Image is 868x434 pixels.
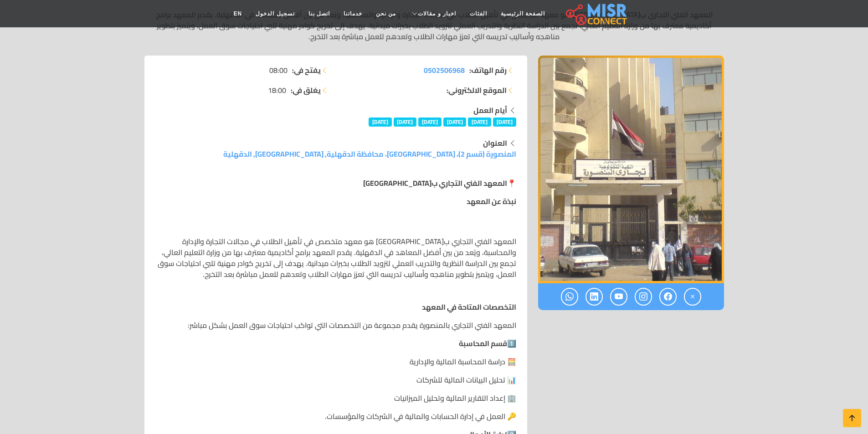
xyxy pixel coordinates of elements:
[292,65,321,76] strong: يفتح في:
[155,356,516,367] p: 🧮 دراسة المحاسبة المالية والإدارية
[302,5,337,22] a: اتصل بنا
[467,194,516,208] strong: نبذة عن المعهد
[369,117,392,127] span: [DATE]
[447,85,507,96] strong: الموقع الالكتروني:
[291,85,321,96] strong: يغلق في:
[337,5,369,22] a: خدماتنا
[566,2,627,25] img: main.misr_connect
[155,411,516,422] p: 🔑 العمل في إدارة الحسابات والمالية في الشركات والمؤسسات.
[483,136,507,150] strong: العنوان
[155,178,516,189] p: 📍
[268,85,286,96] span: 18:00
[424,65,465,76] a: 0502506968
[538,56,724,283] img: المعهد الفني التجاري بالمنصورة
[369,5,403,22] a: من نحن
[422,300,516,314] strong: التخصصات المتاحة في المعهد
[473,103,507,117] strong: أيام العمل
[459,337,507,350] strong: قسم المحاسبة
[463,5,494,22] a: الفئات
[144,9,724,42] p: المعهد الفني التجاري ب[GEOGRAPHIC_DATA] هو معهد متخصص في تأهيل الطلاب في مجالات التجارة والإدارة ...
[424,63,465,77] span: 0502506968
[155,338,516,349] p: 1️⃣
[394,117,417,127] span: [DATE]
[403,5,463,22] a: اخبار و مقالات
[223,147,516,161] a: المنصورة (قسم 2)، [GEOGRAPHIC_DATA]، محافظة الدقهلية, [GEOGRAPHIC_DATA], الدقهلية
[155,320,516,331] p: المعهد الفني التجاري بالمنصورة يقدم مجموعة من التخصصات التي تواكب احتياجات سوق العمل بشكل مباشر:
[269,65,288,76] span: 08:00
[493,117,516,127] span: [DATE]
[538,56,724,283] div: 1 / 1
[227,5,249,22] a: EN
[363,176,507,190] strong: المعهد الفني التجاري ب[GEOGRAPHIC_DATA]
[155,374,516,385] p: 📊 تحليل البيانات المالية للشركات
[418,10,456,18] span: اخبار و مقالات
[469,65,507,76] strong: رقم الهاتف:
[443,117,467,127] span: [DATE]
[418,117,442,127] span: [DATE]
[155,393,516,403] p: 🏢 إعداد التقارير المالية وتحليل الميزانيات
[155,236,516,280] p: المعهد الفني التجاري ب[GEOGRAPHIC_DATA] هو معهد متخصص في تأهيل الطلاب في مجالات التجارة والإدارة ...
[468,117,491,127] span: [DATE]
[249,5,301,22] a: تسجيل الدخول
[494,5,552,22] a: الصفحة الرئيسية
